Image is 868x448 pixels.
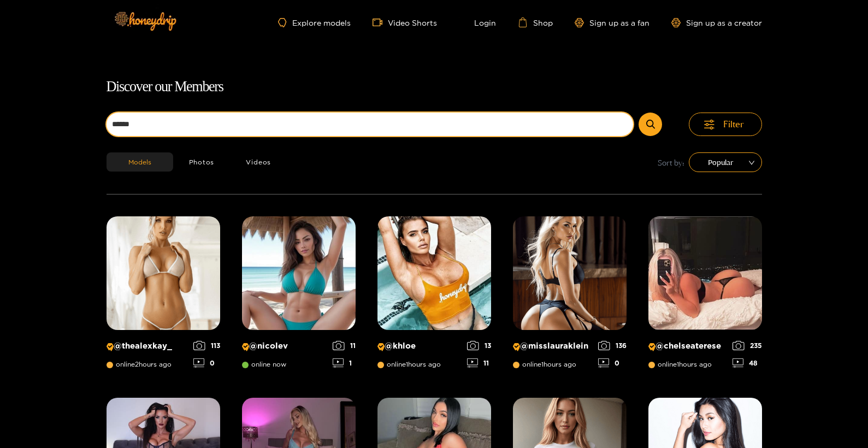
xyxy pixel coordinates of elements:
a: Video Shorts [373,17,437,27]
div: 0 [598,358,627,368]
p: @ nicolev [242,341,327,351]
img: Creator Profile Image: khloe [377,216,491,330]
img: Creator Profile Image: chelseaterese [648,216,762,330]
a: Creator Profile Image: thealexkay_@thealexkay_online2hours ago1130 [107,216,220,376]
button: Filter [689,113,762,136]
h1: Discover our Members [107,75,762,98]
div: 0 [193,358,220,368]
div: sort [689,152,762,172]
button: Models [107,152,173,172]
a: Creator Profile Image: chelseaterese@chelseatereseonline1hours ago23548 [648,216,762,376]
button: Submit Search [639,113,662,136]
p: @ misslauraklein [513,341,593,351]
div: 113 [193,341,220,350]
a: Explore models [278,18,350,27]
span: online 1 hours ago [513,361,576,368]
a: Creator Profile Image: nicolev@nicolevonline now111 [242,216,356,376]
p: @ chelseaterese [648,341,727,351]
span: online 2 hours ago [107,361,172,368]
a: Shop [518,17,553,27]
img: Creator Profile Image: nicolev [242,216,356,330]
a: Creator Profile Image: khloe@khloeonline1hours ago1311 [377,216,491,376]
div: 136 [598,341,627,350]
a: Creator Profile Image: misslauraklein@misslaurakleinonline1hours ago1360 [513,216,627,376]
a: Sign up as a creator [671,18,762,27]
span: Sort by: [658,156,684,169]
a: Sign up as a fan [575,18,649,27]
p: @ khloe [377,341,462,351]
button: Photos [173,152,231,172]
div: 13 [467,341,491,350]
div: 235 [733,341,762,350]
a: Login [459,17,496,27]
div: 1 [333,358,356,368]
span: online 1 hours ago [648,361,712,368]
img: Creator Profile Image: thealexkay_ [107,216,220,330]
p: @ thealexkay_ [107,341,188,351]
span: online now [242,361,286,368]
span: Popular [697,154,754,170]
span: Filter [723,118,744,131]
div: 11 [333,341,356,350]
div: 48 [733,358,762,368]
span: video-camera [373,17,388,27]
span: online 1 hours ago [377,361,441,368]
button: Videos [230,152,287,172]
div: 11 [467,358,491,368]
img: Creator Profile Image: misslauraklein [513,216,627,330]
